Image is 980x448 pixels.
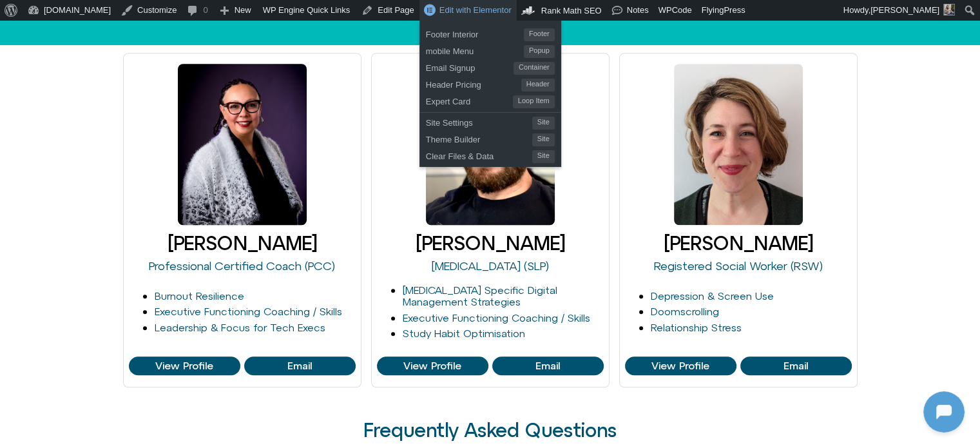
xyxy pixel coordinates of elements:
img: N5FCcHC.png [12,6,32,27]
span: Container [514,62,555,75]
h2: [DOMAIN_NAME] [38,8,198,25]
a: [PERSON_NAME] [416,232,565,254]
span: Email [535,360,560,372]
span: Site [532,150,555,163]
span: [PERSON_NAME] [870,5,939,15]
a: Header PricingHeader [419,75,561,92]
span: View Profile [155,360,213,372]
a: Clear Files & DataSite [419,146,561,163]
a: [PERSON_NAME] [664,232,813,254]
a: [PERSON_NAME] [168,232,317,254]
a: Executive Functioning Coaching / Skills [155,306,342,317]
a: View Profile of Craig Selinger [377,356,488,376]
button: Expand Header Button [3,3,255,30]
a: [MEDICAL_DATA] Specific Digital Management Strategies [403,284,557,308]
h2: Frequently Asked Questions [123,420,858,441]
span: Site [532,133,555,146]
a: mobile MenuPopup [419,41,561,58]
a: View Profile of Craig Selinger [492,356,604,376]
a: Expert CardLoop Item [419,92,561,108]
span: Site Settings [426,113,532,130]
svg: Restart Conversation Button [203,6,225,28]
a: Professional Certified Coach (PCC) [149,259,335,273]
span: mobile Menu [426,41,524,58]
a: Leadership & Focus for Tech Execs [155,322,325,333]
a: Registered Social Worker (RSW) [654,259,823,273]
a: Doomscrolling [651,306,719,317]
a: Theme BuilderSite [419,130,561,146]
span: Email [287,360,312,372]
span: Footer [524,28,555,41]
span: Email [783,360,808,372]
a: Relationship Stress [651,322,742,333]
span: View Profile [651,360,709,372]
span: Theme Builder [426,130,532,146]
span: Header Pricing [426,75,521,92]
span: Email Signup [426,58,514,75]
a: Executive Functioning Coaching / Skills [403,312,590,324]
span: View Profile [403,360,461,372]
iframe: Botpress [923,391,965,433]
h1: [DOMAIN_NAME] [80,256,178,274]
a: Site SettingsSite [419,113,561,130]
span: Clear Files & Data [426,146,532,163]
span: Rank Math SEO [541,6,602,15]
span: Header [521,79,555,92]
a: Email SignupContainer [419,58,561,75]
a: View Profile of Jessie Kussin [740,356,852,376]
span: Footer Interior [426,24,524,41]
svg: Voice Input Button [220,331,241,351]
a: Footer InteriorFooter [419,24,561,41]
svg: Close Chatbot Button [225,6,247,28]
span: Site [532,117,555,130]
span: Expert Card [426,92,513,108]
span: Popup [524,45,555,58]
a: Burnout Resilience [155,290,244,302]
a: View Profile of Faelyne Templer [129,356,240,376]
span: Loop Item [513,95,555,108]
a: [MEDICAL_DATA] (SLP) [432,259,549,273]
a: Study Habit Optimisation [403,327,525,339]
a: View Profile of Jessie Kussin [625,356,736,376]
textarea: Message Input [22,335,200,347]
a: View Profile of Faelyne Templer [244,356,356,376]
a: Depression & Screen Use [651,290,774,302]
img: N5FCcHC.png [103,191,155,242]
span: Edit with Elementor [439,5,512,15]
